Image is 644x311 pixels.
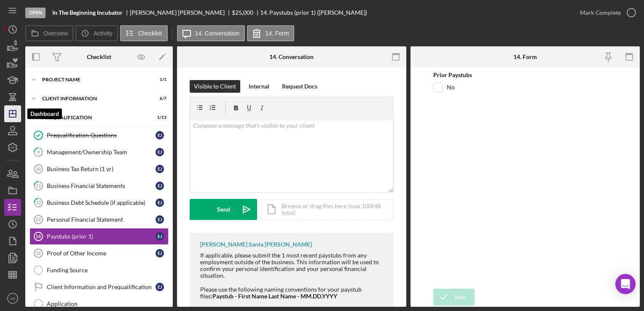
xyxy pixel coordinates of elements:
div: Mark Complete [580,4,621,21]
tspan: 9 [37,149,40,155]
a: 10Business Tax Return (1 yr)EJ [30,161,169,177]
div: Personal Financial Statement [47,216,156,223]
div: Business Tax Return (1 yr) [47,166,156,172]
div: 14. Form [513,54,537,60]
text: SS [10,296,16,301]
div: E J [156,165,164,173]
button: 14. Conversation [177,25,245,41]
tspan: 12 [36,200,41,205]
a: 13Personal Financial StatementEJ [30,211,169,228]
button: Activity [75,25,118,41]
div: If applicable, please submit the 1 most recent paystubs from any employment outside of the busine... [200,252,385,300]
div: 1 / 13 [151,115,166,120]
b: In The Beginning Incubator [52,9,123,16]
div: E J [156,232,164,241]
div: Business Financial Statements [47,182,156,189]
div: Client Information and Prequailification [47,284,156,290]
button: Internal [244,80,274,93]
div: Checklist [87,54,111,60]
div: Paystubs (prior 1) [47,233,156,240]
div: Funding Source [47,267,168,273]
div: 6 / 7 [151,96,166,101]
button: Mark Complete [572,4,640,21]
a: 14Paystubs (prior 1)EJ [30,228,169,245]
button: Visible to Client [190,80,240,93]
button: Save [433,289,475,306]
div: Prior Paystubs [433,72,617,78]
div: Save [454,289,466,306]
div: Send [217,199,230,220]
a: Funding Source [30,262,169,279]
div: E J [156,198,164,207]
div: Prequalification Questions [47,132,156,139]
div: 14. Conversation [269,54,314,60]
div: [PERSON_NAME] [PERSON_NAME] [130,9,232,16]
div: Client Information [42,96,145,101]
div: E J [156,148,164,156]
a: Prequalification QuestionsEJ [30,127,169,144]
div: Management/Ownership Team [47,149,156,155]
a: 12Business Debt Schedule (if applicable)EJ [30,194,169,211]
div: E J [156,131,164,139]
button: Send [190,199,257,220]
div: Request Docs [282,80,317,93]
tspan: 15 [35,251,40,256]
div: Open [25,8,46,18]
div: Project Name [42,77,145,82]
div: E J [156,283,164,291]
a: Client Information and PrequailificationEJ [30,279,169,295]
tspan: 14 [35,234,41,239]
button: Request Docs [278,80,322,93]
button: 14. Form [247,25,294,41]
div: Application [47,300,168,307]
tspan: 11 [36,183,41,188]
label: Overview [43,30,68,37]
div: Business Debt Schedule (if applicable) [47,199,156,206]
div: Open Intercom Messenger [615,274,636,294]
button: SS [4,290,21,307]
tspan: 10 [35,166,40,172]
button: Overview [25,25,73,41]
tspan: 13 [35,217,40,222]
div: E J [156,215,164,224]
label: Checklist [138,30,162,37]
div: Proof of Other Income [47,250,156,257]
button: Checklist [120,25,168,41]
div: E J [156,182,164,190]
label: Activity [94,30,112,37]
div: 14. Paystubs (prior 1) ([PERSON_NAME]) [260,9,367,16]
label: 14. Conversation [195,30,240,37]
label: No [447,83,455,91]
div: [PERSON_NAME] Santa [PERSON_NAME] [200,241,312,248]
a: 9Management/Ownership TeamEJ [30,144,169,161]
div: Internal [249,80,269,93]
div: E J [156,249,164,257]
span: $25,000 [232,9,253,16]
strong: Paystub - First Name Last Name - MM.DD.YYYY [212,292,337,300]
a: 11Business Financial StatementsEJ [30,177,169,194]
div: Prequalification [42,115,145,120]
div: 1 / 1 [151,77,166,82]
a: 15Proof of Other IncomeEJ [30,245,169,262]
div: Visible to Client [194,80,236,93]
label: 14. Form [265,30,289,37]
